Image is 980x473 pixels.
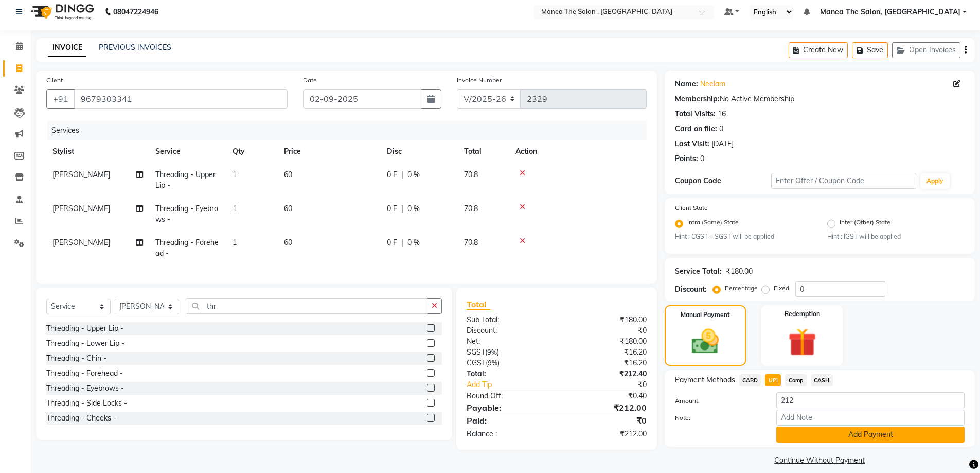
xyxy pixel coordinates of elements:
div: [DATE] [711,138,734,149]
a: Continue Without Payment [667,455,973,466]
div: Coupon Code [675,176,772,186]
label: Intra (Same) State [687,218,739,230]
div: 16 [718,109,726,119]
span: 0 F [387,169,397,180]
div: Threading - Forehead - [46,368,123,379]
div: Paid: [459,414,557,427]
button: +91 [46,89,75,109]
div: Net: [459,336,557,347]
label: Invoice Number [457,76,502,85]
span: 70.8 [464,238,478,247]
span: Comp [785,374,807,386]
th: Action [509,140,647,163]
span: [PERSON_NAME] [52,170,110,179]
span: 60 [284,170,292,179]
div: Discount: [459,325,557,336]
input: Amount [776,392,965,408]
small: Hint : CGST + SGST will be applied [675,232,812,241]
span: CARD [739,374,761,386]
span: 0 % [407,203,420,214]
div: ₹180.00 [557,336,654,347]
div: ₹0 [557,414,654,427]
div: ₹180.00 [726,266,753,277]
span: 9% [487,348,497,356]
button: Create New [789,42,848,58]
th: Service [149,140,226,163]
th: Stylist [46,140,149,163]
div: ₹212.00 [557,429,654,440]
button: Add Payment [776,427,965,443]
div: Threading - Eyebrows - [46,383,124,394]
span: 1 [233,238,237,247]
div: Threading - Upper Lip - [46,323,123,334]
div: ₹0 [573,379,654,390]
div: Threading - Lower Lip - [46,338,124,349]
span: CASH [811,374,833,386]
span: | [401,203,403,214]
div: ₹180.00 [557,314,654,325]
label: Amount: [667,396,769,406]
div: ₹212.00 [557,401,654,414]
label: Redemption [785,309,820,319]
div: ₹16.20 [557,347,654,358]
input: Search or Scan [187,298,427,314]
div: Services [47,121,654,140]
div: No Active Membership [675,94,965,104]
div: Threading - Cheeks - [46,413,116,424]
a: PREVIOUS INVOICES [99,43,171,52]
div: Round Off: [459,391,557,401]
span: 0 % [407,237,420,248]
span: | [401,169,403,180]
button: Open Invoices [892,42,960,58]
label: Percentage [725,284,758,293]
span: 9% [488,359,497,367]
div: Membership: [675,94,720,104]
span: Threading - Eyebrows - [155,204,218,224]
div: Threading - Side Locks - [46,398,127,409]
a: INVOICE [48,39,86,57]
span: 70.8 [464,170,478,179]
div: Name: [675,79,698,90]
span: 1 [233,170,237,179]
div: Payable: [459,401,557,414]
span: Threading - Forehead - [155,238,219,258]
img: _gift.svg [779,325,825,360]
span: | [401,237,403,248]
span: [PERSON_NAME] [52,238,110,247]
span: Total [467,299,490,310]
img: _cash.svg [683,326,727,357]
span: 0 % [407,169,420,180]
span: Manea The Salon, [GEOGRAPHIC_DATA] [820,7,960,17]
div: 0 [719,124,723,134]
div: Card on file: [675,124,717,134]
span: Payment Methods [675,375,735,386]
label: Inter (Other) State [840,218,890,230]
input: Add Note [776,410,965,426]
th: Disc [381,140,458,163]
small: Hint : IGST will be applied [827,232,965,241]
label: Date [303,76,317,85]
div: Balance : [459,429,557,440]
th: Qty [226,140,278,163]
div: Service Total: [675,266,722,277]
div: ( ) [459,358,557,369]
div: Sub Total: [459,314,557,325]
label: Note: [667,413,769,423]
a: Neelam [700,79,725,90]
span: 0 F [387,203,397,214]
span: SGST [467,347,485,357]
button: Apply [920,173,950,189]
div: ₹0 [557,325,654,336]
div: ₹16.20 [557,358,654,369]
div: Total Visits: [675,109,716,119]
th: Total [458,140,509,163]
label: Manual Payment [681,310,730,320]
span: UPI [765,374,781,386]
div: Total: [459,369,557,379]
div: ( ) [459,347,557,358]
span: Threading - Upper Lip - [155,170,216,190]
span: 60 [284,204,292,213]
div: 0 [700,153,704,164]
span: 60 [284,238,292,247]
div: ₹212.40 [557,369,654,379]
